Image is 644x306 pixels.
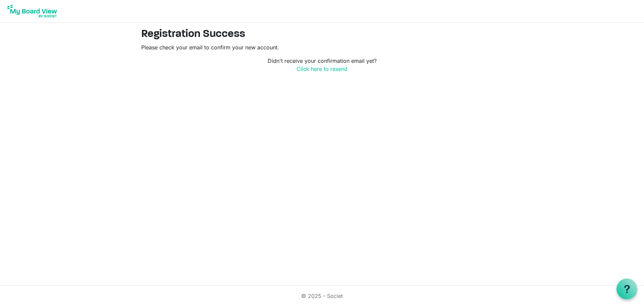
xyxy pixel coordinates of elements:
a: Click here to resend [297,65,347,72]
p: Please check your email to confirm your new account. [141,43,503,51]
p: Didn't receive your confirmation email yet? [141,57,503,73]
a: © 2025 - Societ [301,293,343,299]
h2: Registration Success [141,28,503,41]
img: My Board View Logo [5,3,59,19]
